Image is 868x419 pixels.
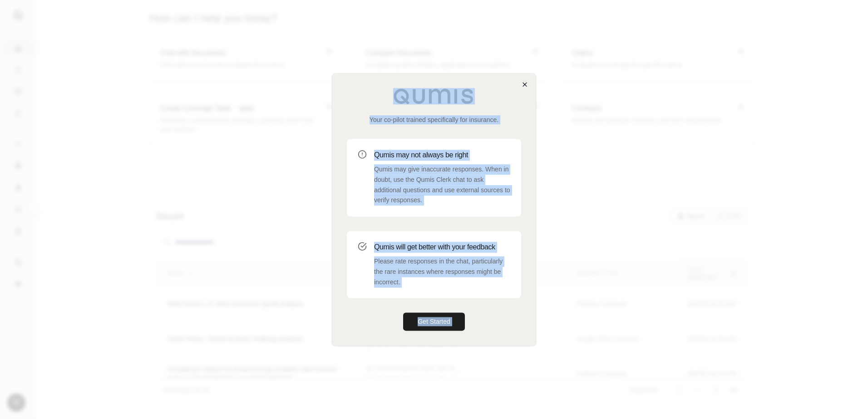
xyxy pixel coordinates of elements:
img: Qumis Logo [393,88,475,104]
p: Your co-pilot trained specifically for insurance. [347,115,521,124]
h3: Qumis will get better with your feedback [374,242,510,253]
button: Get Started [403,313,465,331]
p: Please rate responses in the chat, particularly the rare instances where responses might be incor... [374,256,510,287]
p: Qumis may give inaccurate responses. When in doubt, use the Qumis Clerk chat to ask additional qu... [374,164,510,205]
h3: Qumis may not always be right [374,150,510,161]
